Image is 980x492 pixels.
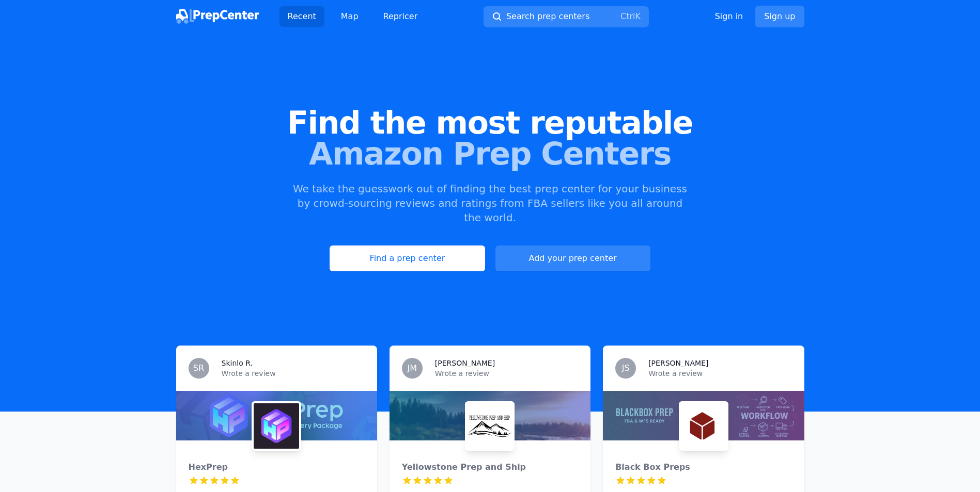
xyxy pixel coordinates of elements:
div: Black Box Preps [615,461,791,473]
a: Recent [279,6,324,27]
p: Wrote a review [435,368,578,379]
img: HexPrep [254,403,299,449]
p: Wrote a review [222,368,365,379]
a: Find a prep center [330,245,485,271]
img: PrepCenter [176,9,259,24]
h3: [PERSON_NAME] [648,358,708,368]
span: JM [408,364,417,372]
h3: [PERSON_NAME] [435,358,495,368]
a: Sign in [715,10,743,23]
a: Repricer [375,6,426,27]
img: Black Box Preps [681,403,726,449]
a: Sign up [755,6,804,27]
p: We take the guesswork out of finding the best prep center for your business by crowd-sourcing rev... [292,182,689,225]
button: Search prep centersCtrlK [484,6,649,27]
span: Find the most reputable [17,107,963,138]
a: Map [333,6,367,27]
span: JS [622,364,630,372]
div: Yellowstone Prep and Ship [402,461,578,473]
div: HexPrep [189,461,365,473]
span: Search prep centers [506,10,589,23]
span: Amazon Prep Centers [17,138,963,169]
kbd: Ctrl [620,11,635,21]
h3: Skinlo R. [222,358,253,368]
span: SR [193,364,204,372]
img: Yellowstone Prep and Ship [467,403,512,449]
p: Wrote a review [648,368,791,379]
a: Add your prep center [495,245,650,271]
kbd: K [635,11,641,21]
